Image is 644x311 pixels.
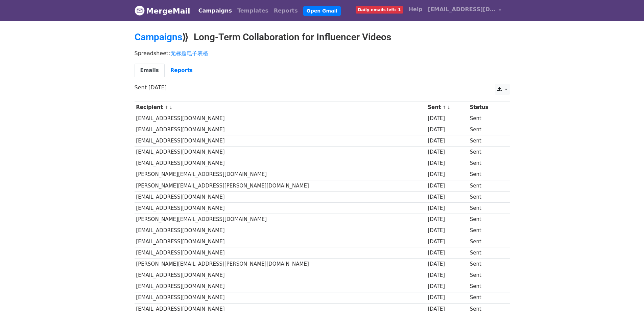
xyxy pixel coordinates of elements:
[135,50,510,57] p: Spreadsheet:
[356,6,403,14] span: Daily emails left: 1
[135,4,190,18] a: MergeMail
[468,102,504,113] th: Status
[428,182,467,190] div: [DATE]
[428,126,467,134] div: [DATE]
[468,158,504,169] td: Sent
[165,64,198,77] a: Reports
[135,102,426,113] th: Recipient
[135,158,426,169] td: [EMAIL_ADDRESS][DOMAIN_NAME]
[468,169,504,180] td: Sent
[135,31,510,43] h2: ⟫ Long-Term Collaboration for Influencer Videos
[135,147,426,158] td: [EMAIL_ADDRESS][DOMAIN_NAME]
[447,105,451,110] a: ↓
[468,236,504,247] td: Sent
[165,105,168,110] a: ↑
[135,31,182,43] a: Campaigns
[468,259,504,270] td: Sent
[135,225,426,236] td: [EMAIL_ADDRESS][DOMAIN_NAME]
[468,247,504,259] td: Sent
[425,3,504,19] a: [EMAIL_ADDRESS][DOMAIN_NAME]
[468,225,504,236] td: Sent
[135,281,426,292] td: [EMAIL_ADDRESS][DOMAIN_NAME]
[428,294,467,302] div: [DATE]
[428,148,467,156] div: [DATE]
[135,214,426,225] td: [PERSON_NAME][EMAIL_ADDRESS][DOMAIN_NAME]
[428,249,467,257] div: [DATE]
[135,202,426,214] td: [EMAIL_ADDRESS][DOMAIN_NAME]
[135,5,145,16] img: MergeMail logo
[428,227,467,235] div: [DATE]
[170,50,208,57] a: 无标题电子表格
[428,204,467,212] div: [DATE]
[428,159,467,167] div: [DATE]
[135,84,510,91] p: Sent [DATE]
[428,260,467,268] div: [DATE]
[468,113,504,124] td: Sent
[135,292,426,303] td: [EMAIL_ADDRESS][DOMAIN_NAME]
[468,147,504,158] td: Sent
[468,135,504,147] td: Sent
[135,135,426,147] td: [EMAIL_ADDRESS][DOMAIN_NAME]
[428,137,467,145] div: [DATE]
[135,64,165,77] a: Emails
[468,191,504,202] td: Sent
[135,236,426,247] td: [EMAIL_ADDRESS][DOMAIN_NAME]
[428,216,467,223] div: [DATE]
[135,113,426,124] td: [EMAIL_ADDRESS][DOMAIN_NAME]
[135,124,426,135] td: [EMAIL_ADDRESS][DOMAIN_NAME]
[468,180,504,191] td: Sent
[135,169,426,180] td: [PERSON_NAME][EMAIL_ADDRESS][DOMAIN_NAME]
[135,259,426,270] td: [PERSON_NAME][EMAIL_ADDRESS][PERSON_NAME][DOMAIN_NAME]
[468,292,504,303] td: Sent
[468,270,504,281] td: Sent
[443,105,446,110] a: ↑
[196,4,235,18] a: Campaigns
[468,214,504,225] td: Sent
[135,270,426,281] td: [EMAIL_ADDRESS][DOMAIN_NAME]
[468,124,504,135] td: Sent
[169,105,173,110] a: ↓
[303,6,341,16] a: Open Gmail
[428,5,496,14] span: [EMAIL_ADDRESS][DOMAIN_NAME]
[428,171,467,178] div: [DATE]
[428,193,467,201] div: [DATE]
[426,102,468,113] th: Sent
[468,202,504,214] td: Sent
[135,180,426,191] td: [PERSON_NAME][EMAIL_ADDRESS][PERSON_NAME][DOMAIN_NAME]
[406,3,425,16] a: Help
[428,238,467,246] div: [DATE]
[135,191,426,202] td: [EMAIL_ADDRESS][DOMAIN_NAME]
[468,281,504,292] td: Sent
[428,283,467,290] div: [DATE]
[428,271,467,279] div: [DATE]
[135,247,426,259] td: [EMAIL_ADDRESS][DOMAIN_NAME]
[235,4,271,18] a: Templates
[271,4,301,18] a: Reports
[428,115,467,123] div: [DATE]
[353,3,406,16] a: Daily emails left: 1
